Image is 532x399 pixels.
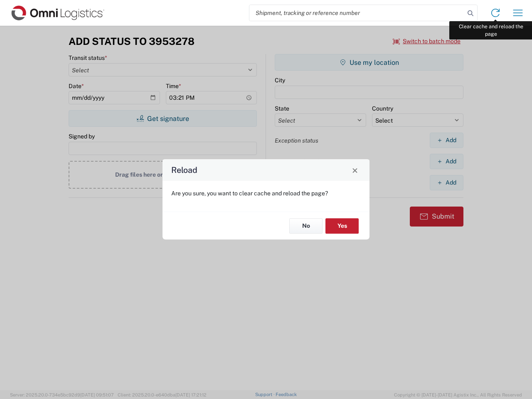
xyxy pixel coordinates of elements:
button: Yes [325,218,359,234]
input: Shipment, tracking or reference number [249,5,465,21]
p: Are you sure, you want to clear cache and reload the page? [171,190,361,197]
button: Close [349,164,361,176]
button: No [289,218,323,234]
h4: Reload [171,164,197,176]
